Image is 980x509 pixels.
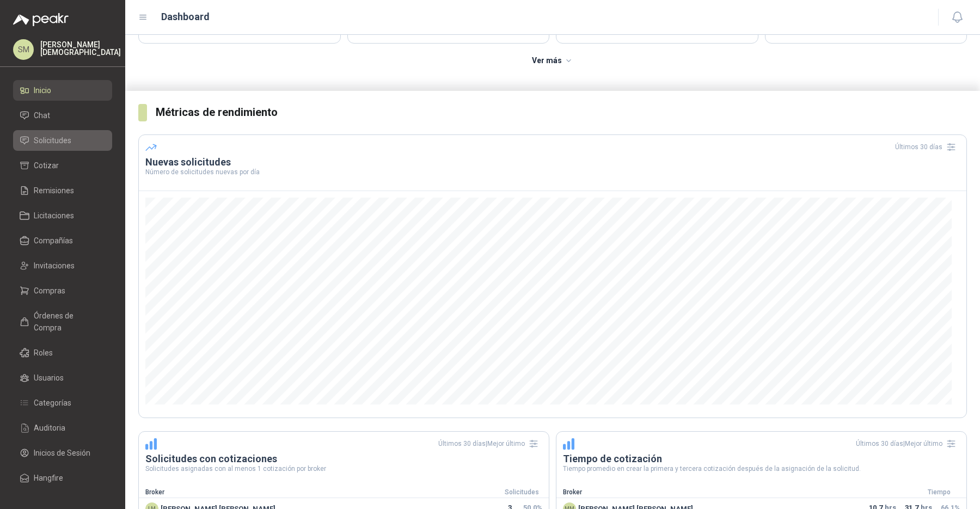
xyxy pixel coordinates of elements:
a: Categorías [13,393,112,413]
h1: Dashboard [161,9,210,24]
a: Invitaciones [13,255,112,276]
img: Logo peakr [13,13,69,26]
p: [PERSON_NAME] [DEMOGRAPHIC_DATA] [40,41,121,56]
div: Broker [139,487,494,498]
a: Compras [13,280,112,301]
a: Remisiones [13,180,112,201]
span: Remisiones [34,185,74,197]
h3: Tiempo de cotización [563,452,960,465]
span: Cotizar [34,160,59,171]
div: Broker [556,487,912,498]
a: Licitaciones [13,205,112,226]
a: Órdenes de Compra [13,305,112,338]
h3: Solicitudes con cotizaciones [145,452,542,465]
a: Usuarios [13,367,112,388]
span: Chat [34,109,50,121]
a: Auditoria [13,418,112,438]
p: Tiempo promedio en crear la primera y tercera cotización después de la asignación de la solicitud. [563,465,960,472]
span: Roles [34,347,53,359]
span: Inicios de Sesión [34,447,90,459]
a: Roles [13,342,112,363]
a: Compañías [13,230,112,251]
a: Chat [13,105,112,126]
span: Compañías [34,235,73,247]
span: Órdenes de Compra [34,310,102,334]
a: Solicitudes [13,130,112,151]
span: Hangfire [34,472,63,484]
p: Número de solicitudes nuevas por día [145,169,960,175]
a: Inicios de Sesión [13,443,112,463]
h3: Métricas de rendimiento [156,104,967,121]
span: Invitaciones [34,260,75,272]
a: Hangfire [13,468,112,488]
div: Tiempo [912,487,966,498]
span: Inicio [34,84,51,96]
a: Inicio [13,80,112,101]
span: Auditoria [34,422,65,434]
div: SM [13,39,34,60]
span: Categorías [34,397,71,409]
span: Usuarios [34,372,64,384]
span: Licitaciones [34,210,74,222]
div: Últimos 30 días [895,138,960,156]
div: Últimos 30 días | Mejor último [856,435,960,452]
button: Ver más [526,50,580,72]
span: Solicitudes [34,134,71,146]
a: Cotizar [13,155,112,176]
div: Solicitudes [494,487,549,498]
span: Compras [34,285,65,297]
div: Últimos 30 días | Mejor último [438,435,542,452]
h3: Nuevas solicitudes [145,156,960,169]
p: Solicitudes asignadas con al menos 1 cotización por broker [145,465,542,472]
